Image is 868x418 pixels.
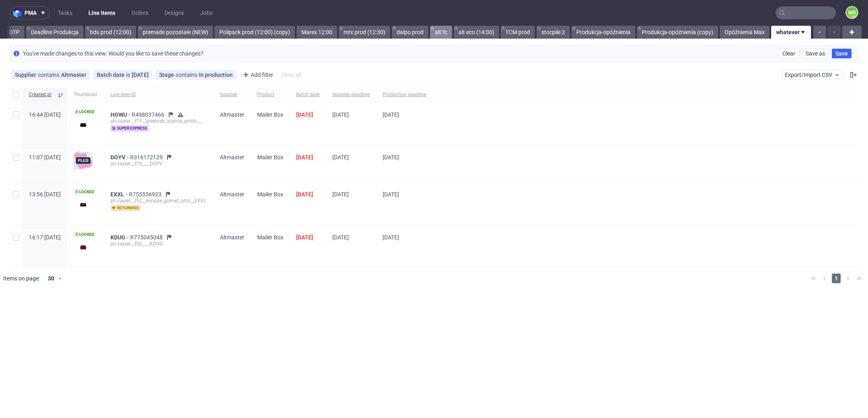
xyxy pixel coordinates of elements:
[220,154,244,161] span: Altmaster
[430,26,452,39] a: alt fc
[111,205,141,211] span: returning
[199,72,233,78] div: In production
[138,26,213,39] a: premade pozostałe (NEW)
[29,111,61,118] span: 16:44 [DATE]
[160,6,189,19] a: Designs
[782,51,795,56] span: Clear
[13,8,25,18] img: logo
[339,26,390,39] a: mrx prod (12:30)
[111,125,149,132] span: super express
[332,91,370,98] span: Supplier deadline
[383,91,426,98] span: Production deadline
[779,49,799,58] button: Clear
[132,72,149,78] div: [DATE]
[3,274,40,282] span: Items on page:
[10,6,50,19] button: pma
[61,72,86,78] div: Altmaster
[332,191,349,198] span: [DATE]
[240,68,275,81] div: Add filter
[111,154,130,161] a: DOYV
[38,72,61,78] span: contains
[220,191,244,198] span: Altmaster
[53,6,77,19] a: Tasks
[571,26,635,39] a: Produkcja-opóźnienia
[43,273,57,284] div: 30
[176,72,199,78] span: contains
[29,191,61,198] span: 13:56 [DATE]
[111,234,130,241] span: KDUG
[111,111,132,118] a: HOWU
[781,70,844,80] button: Export/Import CSV
[835,51,848,56] span: Save
[785,72,840,78] span: Export/Import CSV
[296,234,313,241] span: [DATE]
[257,154,283,161] span: Mailer Box
[29,91,54,98] span: Created at
[127,6,153,19] a: Orders
[296,91,319,98] span: Batch date
[536,26,570,39] a: stocpile 2
[132,111,166,118] a: R498037466
[84,6,120,19] a: Line Items
[195,6,217,19] a: Jobs
[220,91,244,98] span: Supplier
[74,119,93,130] img: version_two_editor_design
[26,26,84,39] a: Deadline Produkcja
[29,154,61,161] span: 11:07 [DATE]
[130,154,164,161] a: R316172129
[74,151,93,170] img: plus-icon.676465ae8f3a83198b3f.png
[332,154,349,161] span: [DATE]
[126,72,132,78] span: is
[74,109,96,115] span: Locked
[332,111,349,118] span: [DATE]
[74,231,96,238] span: Locked
[85,26,136,39] a: bds prod (12:00)
[111,198,207,204] div: ph-zapier__f52__enrique_gomez_ortiz__EXXL
[296,154,313,161] span: [DATE]
[111,118,207,124] div: ph-zapier__f71__greenreb_austria_gmbh__HOWU
[130,234,164,241] span: R775045048
[637,26,718,39] a: Produkcja-opóźnienia (copy)
[25,10,37,16] span: pma
[296,111,313,118] span: [DATE]
[501,26,535,39] a: TCM prod
[220,234,244,241] span: Altmaster
[257,191,283,198] span: Mailer Box
[720,26,770,39] a: Opóźnienia Max
[771,26,811,39] a: whatever
[74,199,93,210] img: version_two_editor_design
[832,49,852,58] button: Save
[257,91,283,98] span: Product
[129,191,163,198] a: R755556923
[257,111,283,118] span: Mailer Box
[15,72,38,78] span: Supplier
[29,234,61,241] span: 16:17 [DATE]
[454,26,499,39] a: alt eco (14:00)
[832,274,841,283] span: 1
[111,91,207,98] span: Line item ID
[74,91,98,98] span: Thumbnail
[846,7,858,18] figcaption: MS
[383,111,399,118] span: [DATE]
[111,241,207,247] div: ph-zapier__f56____KDUG
[296,191,313,198] span: [DATE]
[332,234,349,241] span: [DATE]
[802,49,829,58] button: Save as
[280,69,303,80] div: Clear all
[74,242,93,253] img: version_two_editor_design
[297,26,337,39] a: Marex 12:00
[806,51,825,56] span: Save as
[97,72,126,78] span: Batch date
[383,154,399,161] span: [DATE]
[111,191,129,198] a: EXXL
[111,161,207,167] div: ph-zapier__f79____DOYV
[383,191,399,198] span: [DATE]
[74,189,96,195] span: Locked
[383,234,399,241] span: [DATE]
